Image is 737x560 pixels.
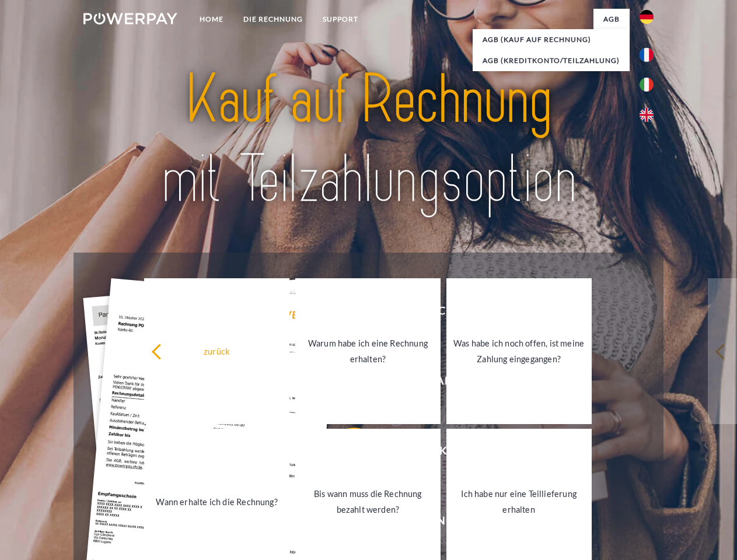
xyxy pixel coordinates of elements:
img: logo-powerpay-white.svg [83,13,177,24]
div: Wann erhalte ich die Rechnung? [151,494,282,509]
img: title-powerpay_de.svg [111,56,626,223]
a: AGB (Kauf auf Rechnung) [473,29,630,50]
a: AGB (Kreditkonto/Teilzahlung) [473,50,630,71]
div: Was habe ich noch offen, ist meine Zahlung eingegangen? [453,335,585,367]
img: de [640,10,654,24]
div: Ich habe nur eine Teillieferung erhalten [453,486,585,517]
div: zurück [151,343,282,359]
a: agb [593,9,630,30]
div: Bis wann muss die Rechnung bezahlt werden? [302,486,434,517]
img: en [640,108,654,122]
div: Warum habe ich eine Rechnung erhalten? [302,335,434,367]
a: Was habe ich noch offen, ist meine Zahlung eingegangen? [446,278,592,424]
a: SUPPORT [313,9,368,30]
img: fr [640,48,654,62]
img: it [640,78,654,92]
a: Home [190,9,233,30]
a: DIE RECHNUNG [233,9,313,30]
